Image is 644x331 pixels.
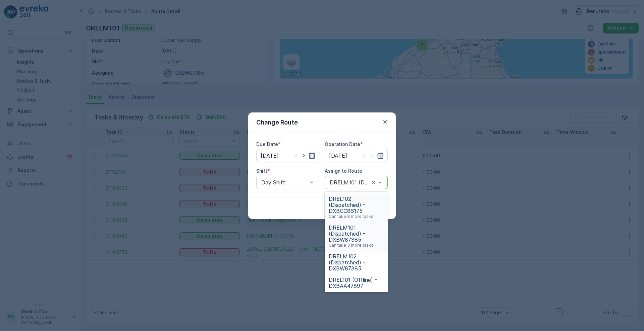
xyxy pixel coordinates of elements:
input: dd/mm/yyyy [325,149,388,162]
p: Change Route [256,118,298,127]
label: Shift [256,168,267,174]
p: Can take 3 more tasks [329,243,373,248]
label: Due Date [256,141,278,147]
span: DRELM102 (Dispatched) - DXBW87385 [329,253,384,271]
span: DRELM101 (Dispatched) - DXBW87385 [329,225,384,243]
input: dd/mm/yyyy [256,149,319,162]
span: DREL102 (Dispatched) - DXBCC86175 [329,196,384,214]
p: Can take 8 more tasks [329,214,373,219]
label: Operation Date [325,141,360,147]
span: DREL101 (Offline) - DXBAA47897 [329,277,384,289]
label: Assign to Route [325,168,362,174]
